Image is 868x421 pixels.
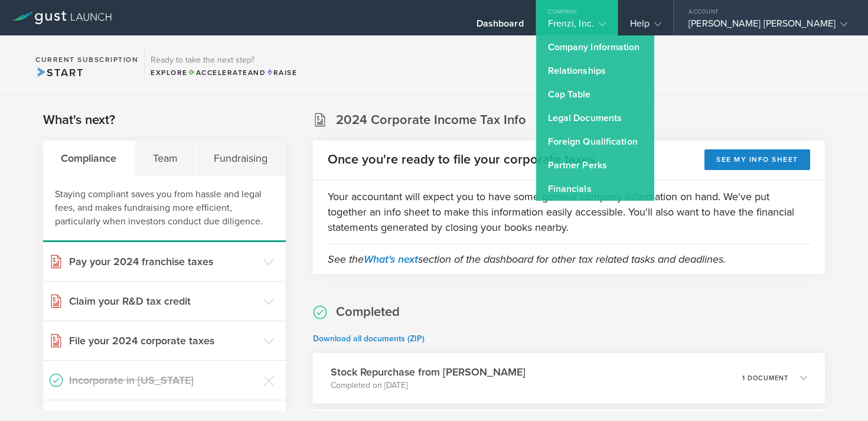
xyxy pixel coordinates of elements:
[69,373,257,388] h3: Incorporate in [US_STATE]
[328,189,810,235] p: Your accountant will expect you to have some general company information on hand. We've put toget...
[35,66,83,79] span: Start
[364,253,418,266] a: What's next
[43,176,286,242] div: Staying compliant saves you from hassle and legal fees, and makes fundraising more efficient, par...
[630,18,661,35] div: Help
[331,380,526,391] p: Completed on [DATE]
[144,47,303,84] div: Ready to take the next step?ExploreAccelerateandRaise
[69,333,257,348] h3: File your 2024 corporate taxes
[69,293,257,309] h3: Claim your R&D tax credit
[35,56,138,63] h2: Current Subscription
[313,334,425,344] a: Download all documents (ZIP)
[43,112,115,129] h2: What's next?
[151,56,297,64] h3: Ready to take the next step?
[328,151,603,168] h2: Once you're ready to file your corporate taxes...
[266,68,297,77] span: Raise
[742,375,788,381] p: 1 document
[688,18,847,35] div: [PERSON_NAME] [PERSON_NAME]
[135,141,197,176] div: Team
[477,18,524,35] div: Dashboard
[196,141,286,176] div: Fundraising
[328,253,726,266] em: See the section of the dashboard for other tax related tasks and deadlines.
[331,364,526,380] h3: Stock Repurchase from [PERSON_NAME]
[188,68,266,77] span: and
[43,141,135,176] div: Compliance
[548,18,606,35] div: Frenzi, Inc.
[704,149,810,170] button: See my info sheet
[336,303,400,321] h2: Completed
[188,68,248,77] span: Accelerate
[336,112,526,129] h2: 2024 Corporate Income Tax Info
[809,364,868,421] iframe: Chat Widget
[69,254,257,269] h3: Pay your 2024 franchise taxes
[151,67,297,78] div: Explore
